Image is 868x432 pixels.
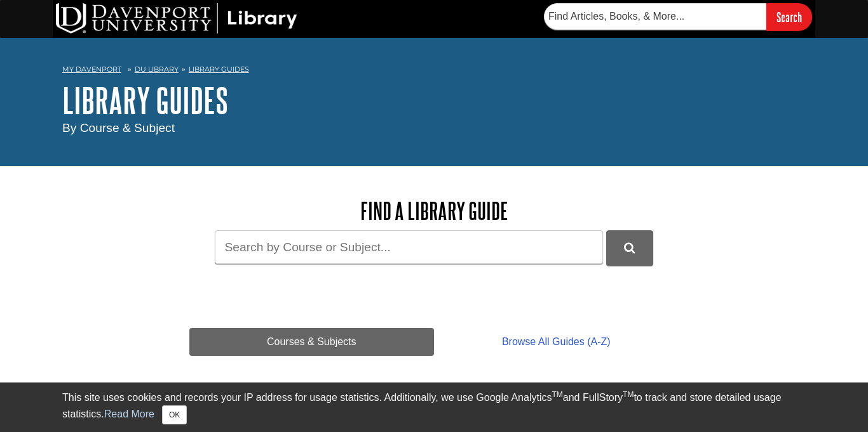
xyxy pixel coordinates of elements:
[62,119,806,138] div: By Course & Subject
[624,242,635,254] i: Search Library Guides
[162,405,187,424] button: Close
[623,390,634,399] sup: TM
[56,3,297,34] img: DU Library
[766,3,812,30] input: Search
[189,328,434,356] a: Courses & Subjects
[552,390,562,399] sup: TM
[544,3,812,30] form: Searches DU Library's articles, books, and more
[62,64,121,75] a: My Davenport
[544,3,766,30] input: Find Articles, Books, & More...
[434,328,679,356] a: Browse All Guides (A-Z)
[62,390,806,424] div: This site uses cookies and records your IP address for usage statistics. Additionally, we use Goo...
[189,198,679,224] h2: Find a Library Guide
[104,409,154,419] a: Read More
[135,65,179,74] a: DU Library
[215,230,603,264] input: Search by Course or Subject...
[62,61,806,81] nav: breadcrumb
[189,65,249,74] a: Library Guides
[62,81,806,119] h1: Library Guides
